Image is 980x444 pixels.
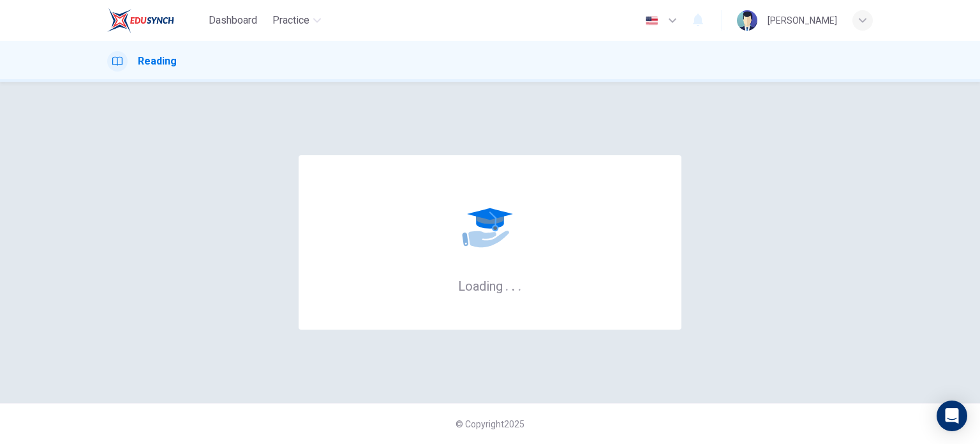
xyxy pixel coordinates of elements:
[737,10,757,31] img: Profile picture
[267,9,326,32] button: Practice
[644,16,660,26] img: en
[517,274,522,295] h6: .
[768,13,837,28] div: [PERSON_NAME]
[138,54,177,69] h1: Reading
[456,419,524,429] span: © Copyright 2025
[204,9,262,32] button: Dashboard
[209,13,257,28] span: Dashboard
[107,8,204,33] a: EduSynch logo
[107,8,174,33] img: EduSynch logo
[272,13,309,28] span: Practice
[505,274,509,295] h6: .
[937,401,967,431] div: Open Intercom Messenger
[458,277,522,294] h6: Loading
[511,274,516,295] h6: .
